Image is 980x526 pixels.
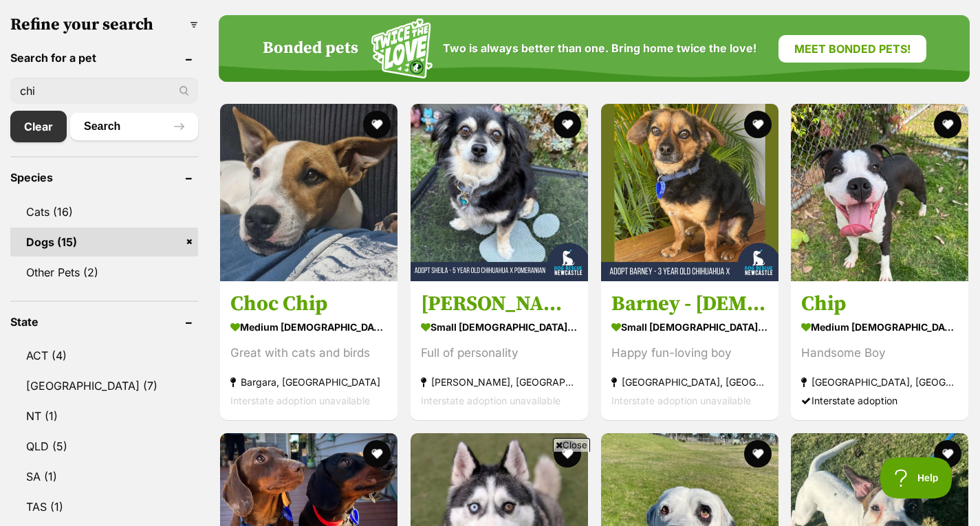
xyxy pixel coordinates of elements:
[801,317,958,337] strong: medium [DEMOGRAPHIC_DATA] Dog
[421,395,560,406] span: Interstate adoption unavailable
[611,291,768,317] h3: Barney - [DEMOGRAPHIC_DATA] Chihuahua X Terrier
[411,281,588,420] a: [PERSON_NAME] - [DEMOGRAPHIC_DATA] Chihuahua X Pomeranian small [DEMOGRAPHIC_DATA] Dog Full of pe...
[363,440,391,468] button: favourite
[10,15,198,34] h3: Refine your search
[10,171,198,184] header: Species
[230,344,387,362] div: Great with cats and birds
[230,291,387,317] h3: Choc Chip
[263,39,358,58] h4: Bonded pets
[801,391,958,410] div: Interstate adoption
[554,111,581,138] button: favourite
[230,373,387,391] strong: Bargara, [GEOGRAPHIC_DATA]
[371,19,433,78] img: Squiggle
[411,104,588,281] img: Sheila - 5 Year Old Chihuahua X Pomeranian - Chihuahua x Pomeranian Dog
[10,402,198,430] a: NT (1)
[421,291,578,317] h3: [PERSON_NAME] - [DEMOGRAPHIC_DATA] Chihuahua X Pomeranian
[880,457,952,498] iframe: Help Scout Beacon - Open
[791,104,968,281] img: Chip - American Staffordshire Terrier Dog
[10,371,198,400] a: [GEOGRAPHIC_DATA] (7)
[421,344,578,362] div: Full of personality
[421,373,578,391] strong: [PERSON_NAME], [GEOGRAPHIC_DATA]
[611,344,768,362] div: Happy fun-loving boy
[601,281,778,420] a: Barney - [DEMOGRAPHIC_DATA] Chihuahua X Terrier small [DEMOGRAPHIC_DATA] Dog Happy fun-loving boy...
[801,291,958,317] h3: Chip
[743,111,771,138] button: favourite
[10,228,198,256] a: Dogs (15)
[230,395,370,406] span: Interstate adoption unavailable
[553,438,590,452] span: Close
[10,492,198,521] a: TAS (1)
[220,104,398,281] img: Choc Chip - American Staffordshire Terrier Dog
[801,344,958,362] div: Handsome Boy
[10,341,198,370] a: ACT (4)
[611,395,751,406] span: Interstate adoption unavailable
[743,440,771,468] button: favourite
[220,281,398,420] a: Choc Chip medium [DEMOGRAPHIC_DATA] Dog Great with cats and birds Bargara, [GEOGRAPHIC_DATA] Inte...
[934,440,961,468] button: favourite
[611,317,768,337] strong: small [DEMOGRAPHIC_DATA] Dog
[791,281,968,420] a: Chip medium [DEMOGRAPHIC_DATA] Dog Handsome Boy [GEOGRAPHIC_DATA], [GEOGRAPHIC_DATA] Interstate a...
[601,104,778,281] img: Barney - 3 Year Old Chihuahua X Terrier - Chihuahua (Long Coat) Dog
[10,432,198,461] a: QLD (5)
[934,111,961,138] button: favourite
[10,111,67,142] a: Clear
[10,78,198,104] input: Toby
[611,373,768,391] strong: [GEOGRAPHIC_DATA], [GEOGRAPHIC_DATA]
[801,373,958,391] strong: [GEOGRAPHIC_DATA], [GEOGRAPHIC_DATA]
[240,457,741,519] iframe: Advertisement
[421,317,578,337] strong: small [DEMOGRAPHIC_DATA] Dog
[10,258,198,287] a: Other Pets (2)
[778,35,926,63] a: Meet bonded pets!
[10,52,198,64] header: Search for a pet
[443,42,756,55] span: Two is always better than one. Bring home twice the love!
[70,113,198,140] button: Search
[363,111,391,138] button: favourite
[10,316,198,328] header: State
[10,462,198,491] a: SA (1)
[230,317,387,337] strong: medium [DEMOGRAPHIC_DATA] Dog
[10,197,198,226] a: Cats (16)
